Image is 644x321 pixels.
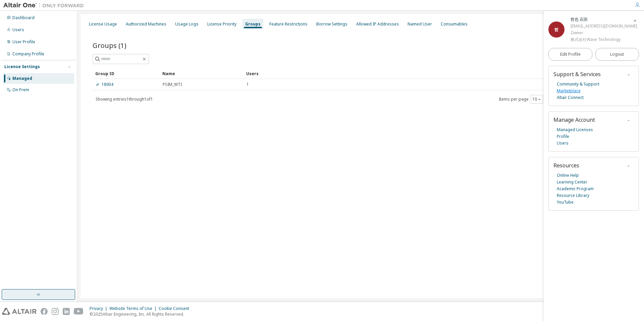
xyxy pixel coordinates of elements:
span: PSIM_WTI [163,82,182,87]
div: License Settings [4,64,40,69]
span: Edit Profile [560,52,581,57]
div: Consumables [441,21,468,27]
div: User Profile [12,39,35,45]
a: Managed Licenses [557,126,593,133]
span: 哲 [554,27,558,33]
div: 哲也 石田 [571,16,637,23]
div: Name [162,68,241,79]
div: Cookie Consent [159,306,193,311]
img: youtube.svg [74,308,84,315]
div: [EMAIL_ADDRESS][DOMAIN_NAME] [571,23,637,30]
a: Academic Program [557,185,594,192]
div: Owner [571,30,637,36]
div: License Usage [89,21,117,27]
a: Edit Profile [548,48,592,61]
div: Users [12,27,24,33]
button: 10 [532,97,541,102]
div: Feature Restrictions [269,21,308,27]
p: © 2025 Altair Engineering, Inc. All Rights Reserved. [90,311,193,317]
a: Resource Library [557,192,589,199]
span: Logout [610,51,624,58]
span: Groups (1) [93,41,126,50]
div: Users [246,68,610,79]
div: Groups [245,21,261,27]
div: Dashboard [12,15,35,20]
a: Community & Support [557,81,599,88]
span: Showing entries 1 through 1 of 1 [96,96,153,102]
div: Company Profile [12,51,44,57]
span: 1 [247,82,249,87]
div: Named User [408,21,432,27]
a: Users [557,140,569,147]
img: linkedin.svg [63,308,70,315]
div: License Priority [207,21,236,27]
div: Website Terms of Use [109,306,159,311]
img: altair_logo.svg [2,308,37,315]
div: Group ID [95,68,157,79]
img: Altair One [3,2,87,9]
a: Online Help [557,172,579,179]
a: Learning Center [557,179,587,185]
div: 株式会社Wave Technology [571,36,637,43]
div: On Prem [12,87,29,93]
a: Profile [557,133,569,140]
a: YouTube [557,199,574,206]
div: Usage Logs [175,21,199,27]
a: Altair Connect [557,94,584,101]
span: Support & Services [553,70,601,78]
div: Managed [12,76,32,81]
span: Items per page [499,95,543,104]
div: Borrow Settings [316,21,347,27]
div: Authorized Machines [126,21,166,27]
button: Logout [595,48,639,61]
a: Marketplace [557,88,581,94]
span: Manage Account [553,116,595,123]
span: Resources [553,162,579,169]
div: Privacy [90,306,109,311]
img: facebook.svg [41,308,48,315]
a: 18934 [96,82,113,87]
div: Allowed IP Addresses [356,21,399,27]
img: instagram.svg [52,308,59,315]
